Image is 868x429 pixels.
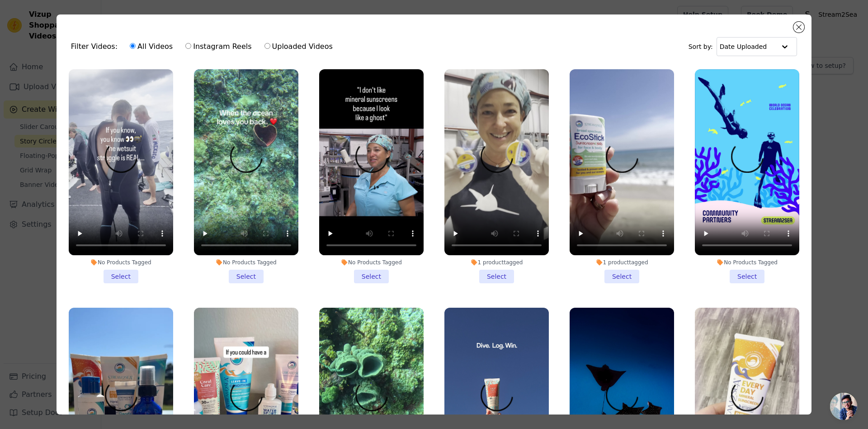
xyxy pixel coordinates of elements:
button: Close modal [793,22,804,33]
div: Open chat [830,393,857,420]
div: 1 product tagged [444,259,549,266]
label: Instagram Reels [185,41,252,52]
div: No Products Tagged [319,259,424,266]
div: No Products Tagged [69,259,173,266]
div: Sort by: [689,37,797,56]
div: No Products Tagged [194,259,298,266]
div: No Products Tagged [695,259,799,266]
div: 1 product tagged [570,259,674,266]
label: Uploaded Videos [264,41,333,52]
div: Filter Videos: [71,36,338,57]
label: All Videos [129,41,173,52]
